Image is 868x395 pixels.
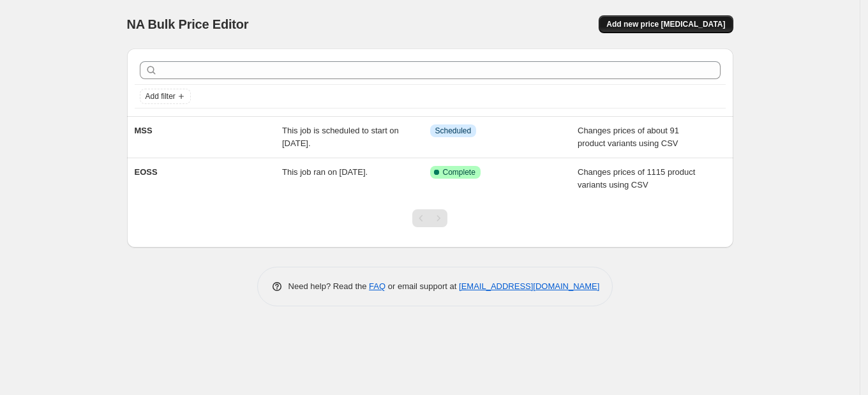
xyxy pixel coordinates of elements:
[599,15,733,33] button: Add new price [MEDICAL_DATA]
[578,167,695,190] span: Changes prices of 1115 product variants using CSV
[459,281,599,291] a: [EMAIL_ADDRESS][DOMAIN_NAME]
[135,167,158,177] span: EOSS
[127,17,249,31] span: NA Bulk Price Editor
[288,281,370,291] span: Need help? Read the
[282,126,399,148] span: This job is scheduled to start on [DATE].
[135,126,153,135] span: MSS
[443,167,475,177] span: Complete
[146,91,176,101] span: Add filter
[140,89,191,104] button: Add filter
[578,126,679,148] span: Changes prices of about 91 product variants using CSV
[385,281,459,291] span: or email support at
[606,19,725,29] span: Add new price [MEDICAL_DATA]
[369,281,385,291] a: FAQ
[412,209,447,227] nav: Pagination
[435,126,472,136] span: Scheduled
[282,167,368,177] span: This job ran on [DATE].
